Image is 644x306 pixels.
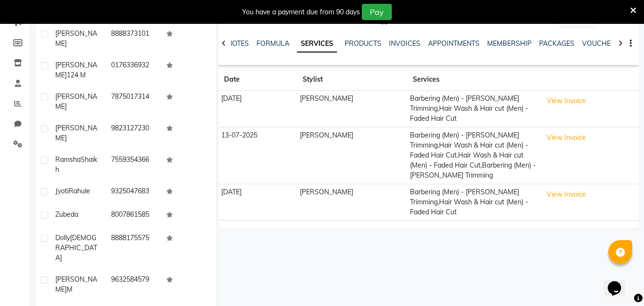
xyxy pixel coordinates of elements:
button: View Invoice [542,187,590,202]
a: PRODUCTS [345,39,381,48]
td: 7559354366 [105,149,161,180]
span: [PERSON_NAME] [55,124,97,142]
td: [DATE] [218,184,297,221]
th: Services [407,69,540,91]
td: 0176336932 [105,54,161,86]
td: Barbering (Men) - [PERSON_NAME] Trimming,Hair Wash & Hair cut (Men) - Faded Hair Cut [407,184,540,221]
span: [PERSON_NAME] [55,61,97,79]
td: 9325047683 [105,180,161,204]
a: APPOINTMENTS [428,39,480,48]
a: FORMULA [256,39,289,48]
span: Dolly [55,233,70,242]
iframe: chat widget [604,268,634,296]
td: [PERSON_NAME] [297,127,407,184]
td: 13-07-2025 [218,127,297,184]
td: [PERSON_NAME] [297,91,407,127]
span: [PERSON_NAME] [55,29,97,48]
td: 7875017314 [105,86,161,117]
span: Rahule [69,187,90,195]
th: Stylist [297,69,407,91]
button: Pay [362,4,392,20]
div: You have a payment due from 90 days [242,7,360,17]
a: PACKAGES [539,39,574,48]
td: 9632584579 [105,269,161,300]
td: [DATE] [218,91,297,127]
td: [PERSON_NAME] [297,184,407,221]
span: [PERSON_NAME] [55,275,97,294]
a: INVOICES [389,39,420,48]
span: M [67,285,72,294]
td: 8007861585 [105,204,161,227]
span: Ramsha [55,155,81,164]
span: Zubeda [55,210,78,219]
td: Barbering (Men) - [PERSON_NAME] Trimming,Hair Wash & Hair cut (Men) - Faded Hair Cut,Hair Wash & ... [407,127,540,184]
th: Date [218,69,297,91]
a: VOUCHERS [582,39,620,48]
button: View Invoice [542,94,590,108]
td: Barbering (Men) - [PERSON_NAME] Trimming,Hair Wash & Hair cut (Men) - Faded Hair Cut [407,91,540,127]
a: SERVICES [297,35,337,53]
td: 8888175575 [105,227,161,269]
span: 124 M [67,71,86,79]
span: [DEMOGRAPHIC_DATA] [55,233,97,262]
span: Jyoti [55,187,69,195]
span: [PERSON_NAME] [55,92,97,111]
button: View Invoice [542,130,590,145]
td: 9823127230 [105,117,161,149]
td: 8888373101 [105,23,161,54]
a: MEMBERSHIP [487,39,532,48]
a: NOTES [227,39,249,48]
